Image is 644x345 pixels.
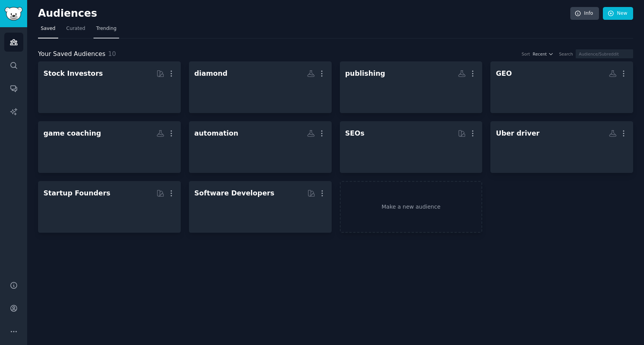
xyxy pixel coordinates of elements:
span: Trending [96,25,116,32]
div: SEOs [345,129,365,138]
div: Search [559,51,573,57]
a: Saved [38,23,58,38]
span: 10 [108,50,116,57]
div: Stock Investors [43,69,103,78]
a: Trending [93,23,119,38]
div: publishing [345,69,385,78]
input: Audience/Subreddit [576,49,633,58]
div: Software Developers [194,188,274,198]
a: game coaching [38,121,181,173]
a: New [603,7,633,20]
a: Curated [64,23,88,38]
a: diamond [189,61,332,113]
span: Curated [66,25,85,32]
a: Startup Founders [38,181,181,233]
span: Your Saved Audiences [38,49,106,59]
a: Software Developers [189,181,332,233]
div: Uber driver [496,129,539,138]
div: Sort [522,51,530,57]
div: automation [194,129,239,138]
a: Info [570,7,599,20]
a: Stock Investors [38,61,181,113]
button: Recent [533,51,554,57]
a: Uber driver [490,121,633,173]
a: SEOs [340,121,483,173]
span: Saved [41,25,55,32]
div: game coaching [43,129,101,138]
div: Startup Founders [43,188,110,198]
a: automation [189,121,332,173]
a: publishing [340,61,483,113]
a: Make a new audience [340,181,483,233]
span: Recent [533,51,547,57]
h2: Audiences [38,7,570,20]
div: diamond [194,69,228,78]
div: GEO [496,69,512,78]
img: GummySearch logo [5,7,23,21]
a: GEO [490,61,633,113]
